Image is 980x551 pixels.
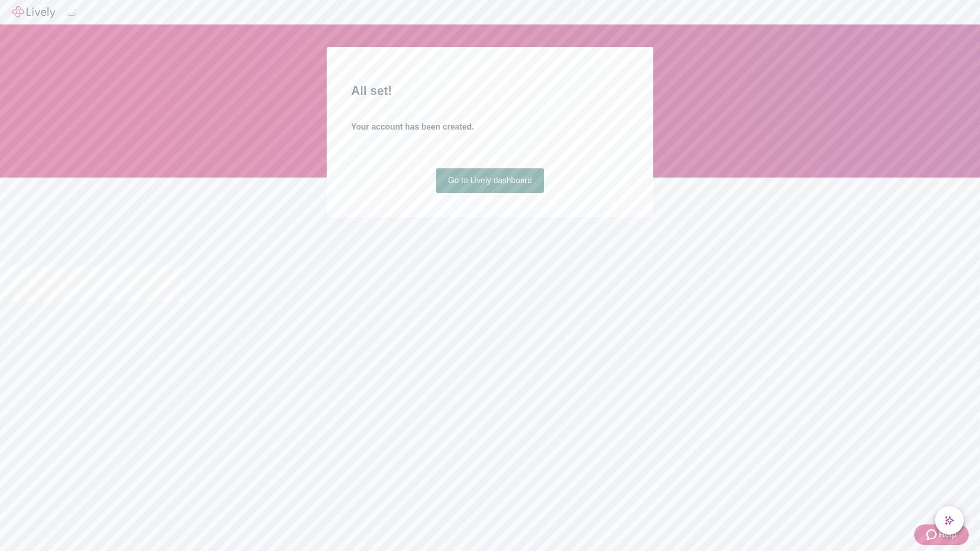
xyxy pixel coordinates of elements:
[939,529,957,541] span: Help
[351,121,629,133] h4: Your account has been created.
[67,13,76,16] button: Log out
[351,82,629,100] h2: All set!
[926,529,939,541] svg: Zendesk support icon
[935,506,964,535] button: chat
[12,6,55,18] img: Lively
[436,168,545,193] a: Go to Lively dashboard
[914,524,969,545] button: Zendesk support iconHelp
[944,515,954,525] svg: Lively AI Assistant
